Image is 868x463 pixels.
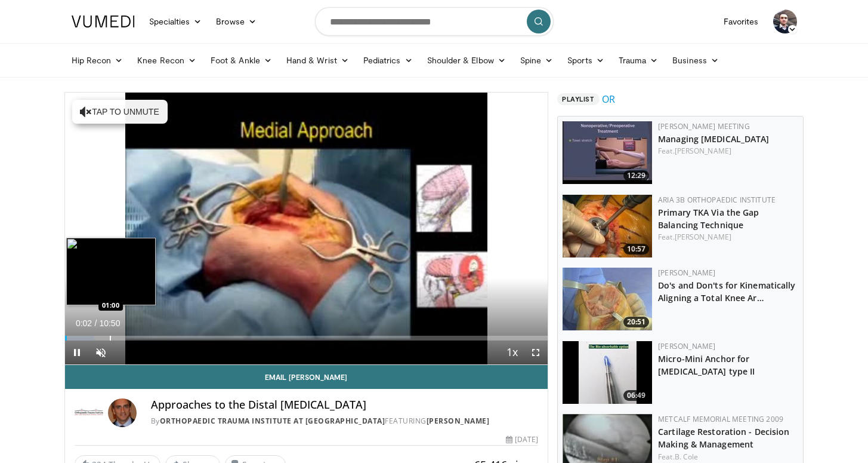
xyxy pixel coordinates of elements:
[65,93,548,365] video-js: Video Player
[611,48,666,72] a: Trauma
[65,341,89,364] button: Pause
[65,336,548,341] div: Progress Bar
[130,48,203,72] a: Knee Recon
[66,238,156,305] img: image.jpeg
[658,353,755,377] a: Micro-Mini Anchor for [MEDICAL_DATA] type II
[658,133,769,145] a: Managing [MEDICAL_DATA]
[513,48,560,72] a: Spine
[89,341,113,364] button: Unmute
[95,318,97,328] span: /
[560,48,611,72] a: Sports
[623,317,649,327] span: 20:51
[563,268,652,330] img: howell_knee_1.png.150x105_q85_crop-smart_upscale.jpg
[72,100,168,124] button: Tap to unmute
[142,10,209,33] a: Specialties
[420,48,513,72] a: Shoulder & Elbow
[209,10,264,33] a: Browse
[108,398,137,427] img: Avatar
[506,434,538,445] div: [DATE]
[665,48,726,72] a: Business
[500,341,524,364] button: Playback Rate
[675,232,731,242] a: [PERSON_NAME]
[72,16,135,27] img: VuMedi Logo
[675,146,731,156] a: [PERSON_NAME]
[65,365,548,389] a: Email [PERSON_NAME]
[99,318,120,328] span: 10:50
[658,426,789,450] a: Cartilage Restoration - Decision Making & Management
[563,341,652,404] a: 06:49
[76,318,92,328] span: 0:02
[675,452,699,462] a: B. Cole
[658,195,776,205] a: Aria 3B Orthopaedic Institute
[524,341,548,364] button: Fullscreen
[658,280,795,303] a: Do's and Don'ts for Kinematically Aligning a Total Knee Ar…
[356,48,420,72] a: Pediatrics
[602,92,615,106] a: OR
[658,341,715,351] a: [PERSON_NAME]
[151,416,539,427] div: By FEATURING
[716,10,766,33] a: Favorites
[151,398,539,412] h4: Approaches to the Distal [MEDICAL_DATA]
[658,414,783,424] a: Metcalf Memorial Meeting 2009
[658,232,798,243] div: Feat.
[563,121,652,184] a: 12:29
[75,398,103,427] img: Orthopaedic Trauma Institute at UCSF
[623,170,649,181] span: 12:29
[427,416,490,426] a: [PERSON_NAME]
[658,146,798,157] div: Feat.
[658,207,759,231] a: Primary TKA Via the Gap Balancing Technique
[658,268,715,278] a: [PERSON_NAME]
[279,48,356,72] a: Hand & Wrist
[563,195,652,257] img: 761519_3.png.150x105_q85_crop-smart_upscale.jpg
[658,121,750,131] a: [PERSON_NAME] Meeting
[563,268,652,330] a: 20:51
[563,341,652,404] img: eolv1L8ZdYrFVOcH4xMDoxOjBkMTt9RT.150x105_q85_crop-smart_upscale.jpg
[658,452,798,462] div: Feat.
[623,390,649,401] span: 06:49
[203,48,279,72] a: Foot & Ankle
[563,195,652,257] a: 10:57
[623,244,649,255] span: 10:57
[64,48,131,72] a: Hip Recon
[563,121,652,184] img: FZUcRHgrY5h1eNdH4xMDoxOjAwMTt5zx.150x105_q85_crop-smart_upscale.jpg
[557,93,599,105] span: Playlist
[160,416,385,426] a: Orthopaedic Trauma Institute at [GEOGRAPHIC_DATA]
[315,7,554,36] input: Search topics, interventions
[773,10,797,33] img: Avatar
